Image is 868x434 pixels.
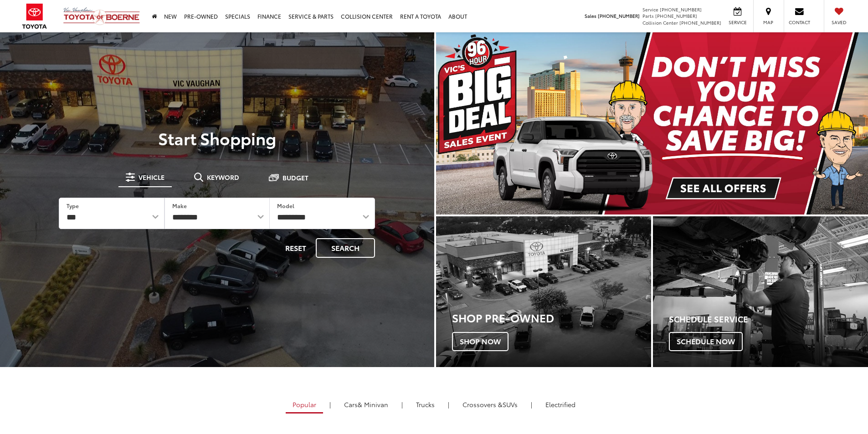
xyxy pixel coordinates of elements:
span: [PHONE_NUMBER] [679,19,721,26]
label: Model [277,202,294,209]
a: Cars [337,397,395,412]
span: Parts [642,12,654,19]
span: Schedule Now [669,332,743,351]
button: Search [316,238,375,258]
li: | [529,400,534,409]
span: [PHONE_NUMBER] [655,12,697,19]
span: Saved [829,19,849,26]
div: Toyota [653,216,868,367]
h4: Schedule Service [669,315,868,324]
span: Budget [282,174,308,181]
span: Crossovers & [462,400,503,409]
a: Schedule Service Schedule Now [653,216,868,367]
span: Sales [585,12,596,19]
button: Reset [277,238,314,258]
span: [PHONE_NUMBER] [660,6,702,13]
span: & Minivan [358,400,388,409]
a: Electrified [539,397,582,412]
a: Shop Pre-Owned Shop Now [436,216,651,367]
label: Make [172,202,187,209]
li: | [446,400,452,409]
span: Contact [789,19,810,26]
span: Vehicle [139,174,164,180]
a: Popular [286,397,323,414]
a: SUVs [456,397,524,412]
div: Toyota [436,216,651,367]
span: Collision Center [642,19,678,26]
span: [PHONE_NUMBER] [598,12,640,19]
h3: Shop Pre-Owned [452,311,651,323]
span: Service [642,6,658,13]
li: | [399,400,405,409]
span: Map [758,19,778,26]
p: Start Shopping [38,129,396,147]
span: Keyword [207,174,239,180]
span: Shop Now [452,332,508,351]
li: | [327,400,333,409]
img: Vic Vaughan Toyota of Boerne [63,7,140,26]
label: Type [67,202,79,209]
a: Trucks [409,397,442,412]
span: Service [727,19,748,26]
